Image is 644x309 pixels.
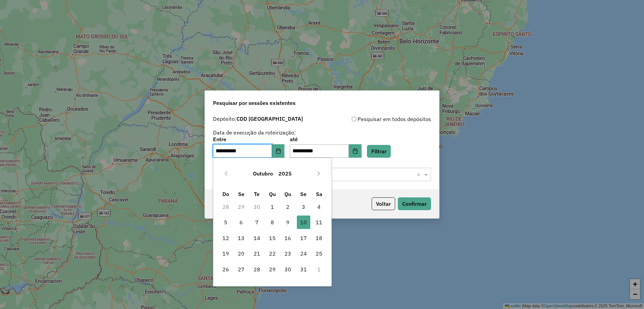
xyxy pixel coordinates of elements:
[222,191,229,197] span: Do
[297,200,310,214] span: 3
[296,261,311,277] td: 31
[296,230,311,246] td: 17
[266,263,279,276] span: 29
[316,191,322,197] span: Sa
[250,247,264,260] span: 21
[213,135,284,143] label: Entre
[367,145,391,158] button: Filtrar
[249,246,264,261] td: 21
[234,231,248,245] span: 13
[250,165,276,182] button: Choose Month
[265,230,280,246] td: 15
[213,99,296,107] span: Pesquisar por sessões existentes
[296,199,311,215] td: 3
[233,261,249,277] td: 27
[234,247,248,260] span: 20
[281,263,294,276] span: 30
[290,135,361,143] label: até
[236,115,303,122] strong: CDD [GEOGRAPHIC_DATA]
[265,261,280,277] td: 29
[265,215,280,230] td: 8
[280,246,296,261] td: 23
[281,247,294,260] span: 23
[213,115,303,123] label: Depósito:
[234,263,248,276] span: 27
[238,191,245,197] span: Se
[280,261,296,277] td: 30
[249,230,264,246] td: 14
[300,191,307,197] span: Se
[280,215,296,230] td: 9
[218,230,233,246] td: 12
[219,231,232,245] span: 12
[213,128,296,137] label: Data de execução da roteirização:
[311,261,327,277] td: 1
[218,246,233,261] td: 19
[219,216,232,229] span: 5
[297,231,310,245] span: 17
[266,247,279,260] span: 22
[398,197,431,210] button: Confirmar
[250,216,264,229] span: 7
[349,144,362,158] button: Choose Date
[281,231,294,245] span: 16
[281,216,294,229] span: 9
[322,115,431,123] div: Pesquisar em todos depósitos
[265,199,280,215] td: 1
[221,168,231,179] button: Previous Month
[296,246,311,261] td: 24
[218,199,233,215] td: 28
[311,230,327,246] td: 18
[233,246,249,261] td: 20
[266,231,279,245] span: 15
[266,200,279,214] span: 1
[280,230,296,246] td: 16
[372,197,395,210] button: Voltar
[297,216,310,229] span: 10
[233,230,249,246] td: 13
[312,200,326,214] span: 4
[218,261,233,277] td: 26
[233,215,249,230] td: 6
[296,215,311,230] td: 10
[280,199,296,215] td: 2
[281,200,294,214] span: 2
[265,246,280,261] td: 22
[234,216,248,229] span: 6
[266,216,279,229] span: 8
[312,247,326,260] span: 25
[219,247,232,260] span: 19
[233,199,249,215] td: 29
[250,231,264,245] span: 14
[297,263,310,276] span: 31
[249,215,264,230] td: 7
[272,144,285,158] button: Choose Date
[311,246,327,261] td: 25
[313,168,324,179] button: Next Month
[218,215,233,230] td: 5
[312,231,326,245] span: 18
[417,170,423,179] span: Clear all
[276,165,294,182] button: Choose Year
[311,215,327,230] td: 11
[269,191,276,197] span: Qu
[219,263,232,276] span: 26
[284,191,291,197] span: Qu
[249,261,264,277] td: 28
[297,247,310,260] span: 24
[213,158,332,286] div: Choose Date
[250,263,264,276] span: 28
[249,199,264,215] td: 30
[311,199,327,215] td: 4
[312,216,326,229] span: 11
[254,191,260,197] span: Te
